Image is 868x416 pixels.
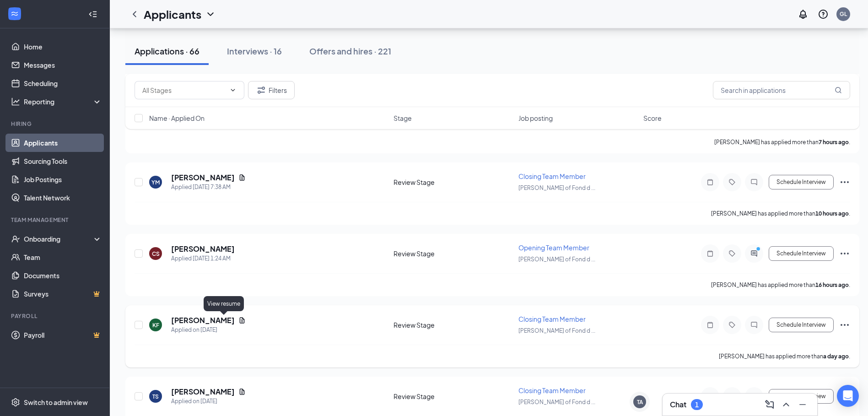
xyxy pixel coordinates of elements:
svg: ChatInactive [749,393,760,400]
svg: Document [238,388,246,395]
svg: Ellipses [839,248,850,259]
span: [PERSON_NAME] of Fond d ... [518,256,595,263]
div: GL [840,10,847,18]
span: Opening Team Member [518,243,589,252]
div: Reporting [24,97,102,106]
svg: UserCheck [11,234,20,243]
input: All Stages [142,85,226,95]
svg: Tag [727,321,738,329]
div: CS [152,250,160,258]
span: Stage [394,113,412,123]
span: Closing Team Member [518,386,586,394]
button: Schedule Interview [769,389,834,404]
div: YM [151,178,160,186]
svg: WorkstreamLogo [10,9,19,18]
span: Closing Team Member [518,315,586,323]
div: Team Management [11,216,100,224]
svg: Tag [727,250,738,257]
div: Applied [DATE] 1:24 AM [171,254,235,263]
div: Applied on [DATE] [171,325,246,335]
h5: [PERSON_NAME] [171,173,235,183]
div: Onboarding [24,234,94,243]
h5: [PERSON_NAME] [171,387,235,397]
button: Filter Filters [248,81,295,99]
p: [PERSON_NAME] has applied more than . [714,138,850,146]
svg: ComposeMessage [764,399,775,410]
svg: Ellipses [839,319,850,330]
button: Schedule Interview [769,175,834,189]
svg: Minimize [797,399,808,410]
a: Talent Network [24,189,102,207]
svg: Analysis [11,97,20,106]
svg: ChevronLeft [129,9,140,20]
span: [PERSON_NAME] of Fond d ... [518,184,595,191]
div: View resume [204,296,244,311]
p: [PERSON_NAME] has applied more than . [711,210,850,217]
input: Search in applications [713,81,850,99]
div: Switch to admin view [24,398,88,407]
svg: ChevronDown [229,86,237,94]
svg: Note [705,393,716,400]
h5: [PERSON_NAME] [171,315,235,325]
a: PayrollCrown [24,326,102,344]
div: Applied on [DATE] [171,397,246,406]
b: a day ago [823,353,849,360]
svg: Filter [256,85,267,96]
div: Applications · 66 [135,45,199,57]
b: 7 hours ago [819,139,849,146]
svg: ChevronUp [781,399,792,410]
svg: QuestionInfo [818,9,829,20]
div: Offers and hires · 221 [309,45,391,57]
svg: Settings [11,398,20,407]
button: ChevronUp [779,397,793,412]
div: Review Stage [394,392,513,401]
span: Score [643,113,662,123]
span: [PERSON_NAME] of Fond d ... [518,327,595,334]
svg: Tag [727,393,738,400]
div: Open Intercom Messenger [837,385,859,407]
button: Schedule Interview [769,246,834,261]
svg: Notifications [798,9,809,20]
a: Scheduling [24,74,102,92]
p: [PERSON_NAME] has applied more than . [711,281,850,289]
svg: ChevronDown [205,9,216,20]
svg: ActiveChat [749,250,760,257]
a: Job Postings [24,170,102,189]
span: [PERSON_NAME] of Fond d ... [518,399,595,405]
a: Home [24,38,102,56]
div: TA [637,398,643,406]
p: [PERSON_NAME] has applied more than . [719,352,850,360]
svg: ChatInactive [749,321,760,329]
div: Payroll [11,312,100,320]
button: Schedule Interview [769,318,834,332]
svg: ChatInactive [749,178,760,186]
a: Documents [24,266,102,285]
div: 1 [695,401,699,409]
div: Applied [DATE] 7:38 AM [171,183,246,192]
svg: MagnifyingGlass [835,86,842,94]
span: Closing Team Member [518,172,586,180]
h1: Applicants [144,6,201,22]
div: Review Stage [394,249,513,258]
svg: Note [705,321,716,329]
span: Job posting [518,113,553,123]
svg: Ellipses [839,177,850,188]
a: Sourcing Tools [24,152,102,170]
svg: Note [705,178,716,186]
div: KF [152,321,159,329]
div: Review Stage [394,178,513,187]
svg: Collapse [88,10,97,19]
a: Messages [24,56,102,74]
b: 16 hours ago [815,281,849,288]
svg: Note [705,250,716,257]
button: Minimize [795,397,810,412]
h5: [PERSON_NAME] [171,244,235,254]
a: Team [24,248,102,266]
svg: Tag [727,178,738,186]
svg: Document [238,317,246,324]
button: ComposeMessage [762,397,777,412]
span: Name · Applied On [149,113,205,123]
div: Review Stage [394,320,513,330]
b: 10 hours ago [815,210,849,217]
